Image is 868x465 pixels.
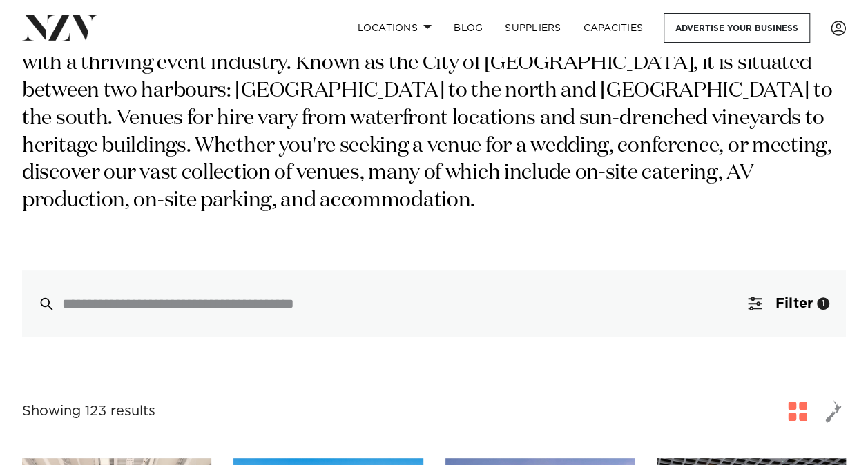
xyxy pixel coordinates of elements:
[572,13,655,43] a: Capacities
[664,13,810,43] a: Advertise your business
[817,297,829,310] div: 1
[443,13,494,43] a: BLOG
[346,13,443,43] a: Locations
[22,15,97,40] img: nzv-logo.png
[22,401,155,422] div: Showing 123 results
[494,13,572,43] a: SUPPLIERS
[731,270,846,337] button: Filter1
[22,23,846,215] p: [GEOGRAPHIC_DATA] is the largest city in [GEOGRAPHIC_DATA], and a busy metropolis with a thriving...
[775,297,813,310] span: Filter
